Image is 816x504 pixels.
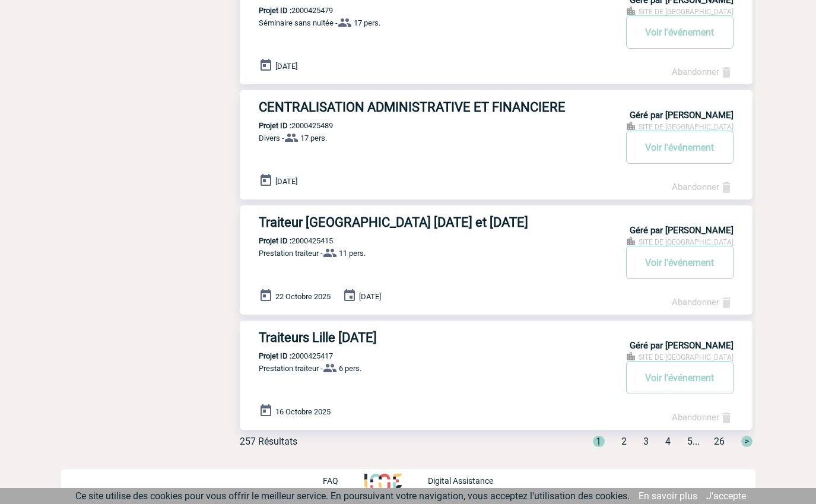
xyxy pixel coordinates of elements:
a: Abandonner [672,182,734,192]
span: Divers - [259,134,284,142]
p: SITE DE BOULOGNE-BILLANCOURT [626,351,734,362]
p: 2000425415 [240,236,333,245]
img: http://www.idealmeetingsevents.fr/ [364,474,401,488]
span: 6 pers. [339,364,361,373]
p: SITE DE BOULOGNE-BILLANCOURT [626,236,734,246]
span: 11 pers. [339,249,366,258]
a: Traiteur [GEOGRAPHIC_DATA] [DATE] et [DATE] [240,215,753,230]
img: business-24-px-g.png [626,121,636,131]
span: 2 [621,436,627,447]
span: 17 pers. [300,134,327,142]
span: 26 [714,436,725,447]
span: [DATE] [359,292,381,301]
a: En savoir plus [639,490,697,502]
a: Traiteurs Lille [DATE] [240,330,753,345]
b: Projet ID : [259,6,291,15]
b: Projet ID : [259,121,291,130]
p: Digital Assistance [428,476,493,486]
a: FAQ [323,474,364,486]
b: Projet ID : [259,351,291,360]
span: 5 [687,436,693,447]
span: 16 Octobre 2025 [275,407,331,416]
b: Géré par [PERSON_NAME] [630,225,734,236]
span: > [741,436,753,447]
div: ... [579,436,753,447]
span: 1 [593,436,605,447]
div: 257 Résultats [240,436,297,447]
img: business-24-px-g.png [626,5,636,16]
p: 2000425489 [240,121,333,130]
button: Voir l'événement [626,361,734,394]
span: Ce site utilise des cookies pour vous offrir le meilleur service. En poursuivant votre navigation... [75,490,630,502]
button: Voir l'événement [626,131,734,164]
span: 17 pers. [354,18,380,27]
span: [DATE] [275,62,297,71]
a: Abandonner [672,412,734,423]
p: FAQ [323,476,338,486]
a: Abandonner [672,297,734,308]
p: SITE DE BOULOGNE-BILLANCOURT [626,121,734,131]
a: CENTRALISATION ADMINISTRATIVE ET FINANCIERE [240,100,753,115]
span: Séminaire sans nuitée - [259,18,338,27]
b: Géré par [PERSON_NAME] [630,110,734,121]
p: 2000425479 [240,6,333,15]
a: J'accepte [706,490,746,502]
span: Prestation traiteur - [259,364,323,373]
p: SITE DE BOULOGNE-BILLANCOURT [626,5,734,16]
img: business-24-px-g.png [626,351,636,362]
button: Voir l'événement [626,246,734,279]
h3: Traiteurs Lille [DATE] [259,330,615,345]
h3: Traiteur [GEOGRAPHIC_DATA] [DATE] et [DATE] [259,215,615,230]
span: 4 [665,436,671,447]
b: Géré par [PERSON_NAME] [630,340,734,351]
span: [DATE] [275,177,297,186]
a: Abandonner [672,66,734,77]
span: 22 Octobre 2025 [275,292,331,301]
button: Voir l'événement [626,15,734,49]
span: 3 [643,436,649,447]
b: Projet ID : [259,236,291,245]
p: 2000425417 [240,351,333,360]
img: business-24-px-g.png [626,236,636,246]
h3: CENTRALISATION ADMINISTRATIVE ET FINANCIERE [259,100,615,115]
span: Prestation traiteur - [259,249,323,258]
